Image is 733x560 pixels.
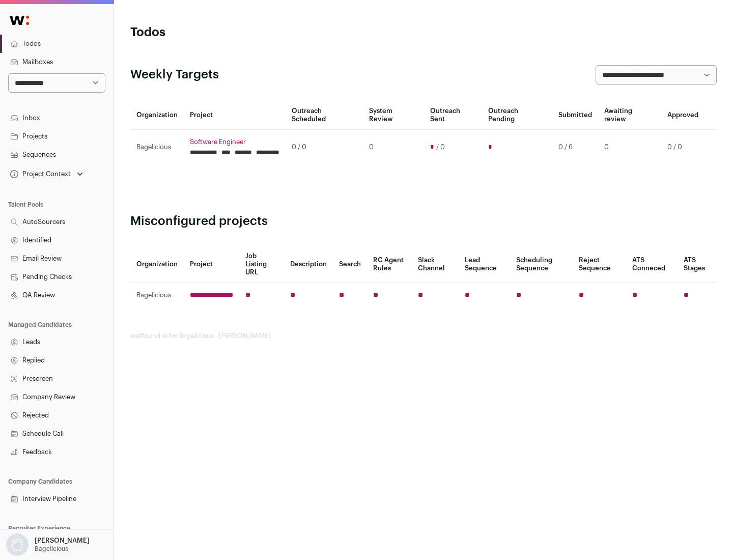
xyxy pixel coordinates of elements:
[598,101,661,130] th: Awaiting review
[35,537,90,545] p: [PERSON_NAME]
[363,101,424,130] th: System Review
[8,170,71,178] div: Project Context
[6,534,29,556] img: nopic.png
[130,332,717,340] footer: wellfound:ai for Bagelicious - [PERSON_NAME]
[190,138,279,146] a: Software Engineer
[598,130,661,165] td: 0
[286,130,363,165] td: 0 / 0
[35,545,68,553] p: Bagelicious
[424,101,483,130] th: Outreach Sent
[510,246,573,283] th: Scheduling Sequence
[130,246,184,283] th: Organization
[239,246,284,283] th: Job Listing URL
[678,246,717,283] th: ATS Stages
[552,101,598,130] th: Submitted
[284,246,333,283] th: Description
[333,246,367,283] th: Search
[130,283,184,308] td: Bagelicious
[184,101,286,130] th: Project
[552,130,598,165] td: 0 / 6
[8,167,85,181] button: Open dropdown
[436,143,445,151] span: / 0
[363,130,424,165] td: 0
[4,534,92,556] button: Open dropdown
[459,246,510,283] th: Lead Sequence
[286,101,363,130] th: Outreach Scheduled
[626,246,677,283] th: ATS Conneced
[130,24,326,41] h1: Todos
[661,101,704,130] th: Approved
[573,246,627,283] th: Reject Sequence
[184,246,239,283] th: Project
[482,101,552,130] th: Outreach Pending
[130,67,219,83] h2: Weekly Targets
[367,246,411,283] th: RC Agent Rules
[130,213,717,230] h2: Misconfigured projects
[412,246,459,283] th: Slack Channel
[130,130,184,165] td: Bagelicious
[130,101,184,130] th: Organization
[4,10,35,31] img: Wellfound
[661,130,704,165] td: 0 / 0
